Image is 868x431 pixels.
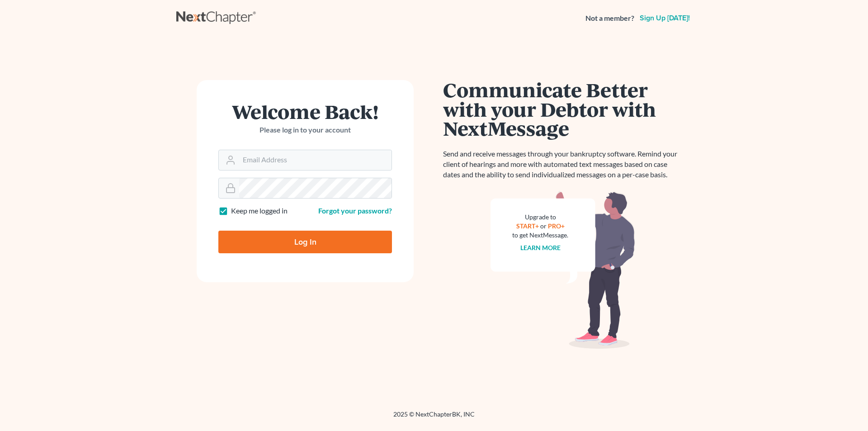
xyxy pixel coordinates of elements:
[218,231,392,253] input: Log In
[318,206,392,215] a: Forgot your password?
[520,244,561,251] a: Learn more
[239,150,392,170] input: Email Address
[443,149,683,180] p: Send and receive messages through your bankruptcy software. Remind your client of hearings and mo...
[231,206,288,216] label: Keep me logged in
[512,213,568,222] div: Upgrade to
[585,13,634,24] strong: Not a member?
[491,191,635,349] img: nextmessage_bg-59042aed3d76b12b5cd301f8e5b87938c9018125f34e5fa2b7a6b67550977c72.svg
[512,231,568,240] div: to get NextMessage.
[218,102,392,121] h1: Welcome Back!
[638,14,692,22] a: Sign up [DATE]!
[176,410,692,426] div: 2025 © NextChapterBK, INC
[218,125,392,135] p: Please log in to your account
[443,80,683,138] h1: Communicate Better with your Debtor with NextMessage
[540,222,547,230] span: or
[516,222,539,230] a: START+
[548,222,565,230] a: PRO+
